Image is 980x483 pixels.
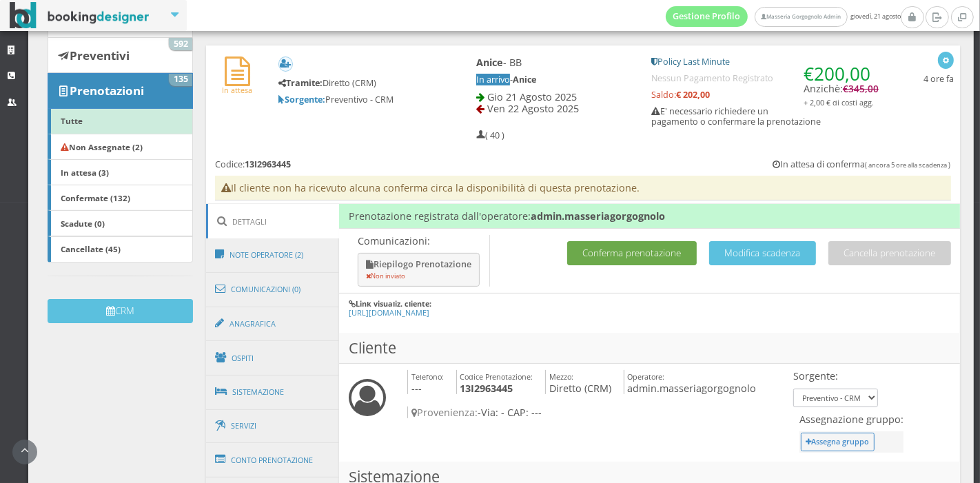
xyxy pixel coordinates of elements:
a: Anagrafica [206,306,340,342]
b: Tramite: [278,77,323,89]
b: admin.masseriagorgognolo [531,209,665,223]
b: In attesa (3) [61,167,109,178]
b: Link visualiz. cliente: [356,298,431,309]
a: Conto Prenotazione [206,442,340,478]
span: 592 [169,38,192,50]
span: € [804,61,870,86]
b: Scadute (0) [61,218,105,229]
small: ( ancora 5 ore alla scadenza ) [866,161,951,169]
h4: Prenotazione registrata dall'operatore: [339,204,960,229]
button: Conferma prenotazione [567,241,697,265]
h5: Policy Last Minute [651,56,879,67]
a: In attesa (3) [48,159,193,185]
h5: Saldo: [651,90,879,100]
span: 345,00 [848,83,879,95]
b: Prenotazioni [70,83,144,99]
span: Via: [481,406,498,419]
span: - CAP: --- [501,406,542,419]
h4: - BB [476,56,633,68]
h4: - [407,407,790,418]
a: In attesa [223,74,253,95]
a: Scadute (0) [48,210,193,236]
button: Cancella prenotazione [828,241,951,265]
small: Non inviato [366,271,405,280]
strong: € 202,00 [676,89,710,101]
h4: --- [407,370,444,394]
h5: In attesa di conferma [773,159,951,169]
a: Ospiti [206,340,340,376]
b: Non Assegnate (2) [61,141,143,152]
small: Mezzo: [549,371,573,382]
a: Cancellate (45) [48,236,193,263]
button: Modifica scadenza [709,241,816,265]
b: Cancellate (45) [61,243,121,254]
a: Tutte [48,108,193,134]
h5: ( 40 ) [476,130,504,141]
span: 135 [169,74,192,86]
b: Tutte [61,115,83,126]
span: 200,00 [814,61,870,86]
span: giovedì, 21 agosto [666,6,901,27]
h5: Nessun Pagamento Registrato [651,73,879,83]
p: Comunicazioni: [358,235,482,247]
a: Non Assegnate (2) [48,134,193,160]
button: CRM [48,299,193,323]
span: Ven 22 Agosto 2025 [487,102,579,115]
a: Preventivi 592 [48,37,193,73]
b: 13I2963445 [245,158,291,170]
small: Codice Prenotazione: [460,371,533,382]
h5: Preventivo - CRM [278,94,430,105]
h5: Codice: [215,159,291,169]
h5: - [476,74,633,85]
button: Assegna gruppo [801,433,875,451]
img: BookingDesigner.com [10,2,150,29]
small: Operatore: [627,371,664,382]
h3: Cliente [339,333,960,364]
h4: admin.masseriagorgognolo [624,370,757,394]
span: € [843,83,879,95]
span: Provenienza: [411,406,478,419]
h4: Il cliente non ha ricevuto alcuna conferma circa la disponibilità di questa prenotazione. [215,176,950,201]
a: Confermate (132) [48,185,193,211]
a: Dettagli [206,204,340,239]
a: Masseria Gorgognolo Admin [755,7,847,27]
a: Gestione Profilo [666,6,748,27]
b: Sorgente: [278,94,325,105]
b: 13I2963445 [460,382,513,395]
a: Comunicazioni (0) [206,271,340,307]
a: Note Operatore (2) [206,237,340,273]
h5: Diretto (CRM) [278,78,430,88]
h4: Anzichè: [804,56,879,107]
small: + 2,00 € di costi agg. [804,97,874,107]
small: Telefono: [411,371,444,382]
h4: Diretto (CRM) [545,370,611,394]
h4: Sorgente: [793,370,878,382]
a: Servizi [206,409,340,444]
h4: Assegnazione gruppo: [799,413,904,425]
h5: 4 ore fa [923,74,954,84]
a: Prenotazioni 135 [48,73,193,109]
b: Anice [513,74,536,85]
b: Confermate (132) [61,192,130,203]
b: Preventivi [70,48,130,63]
button: Riepilogo Prenotazione Non inviato [358,253,480,287]
b: Anice [476,56,503,69]
h5: E' necessario richiedere un pagamento o confermare la prenotazione [651,106,879,127]
a: [URL][DOMAIN_NAME] [349,307,429,318]
a: Sistemazione [206,374,340,410]
span: Gio 21 Agosto 2025 [487,90,577,103]
span: In arrivo [476,74,510,85]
